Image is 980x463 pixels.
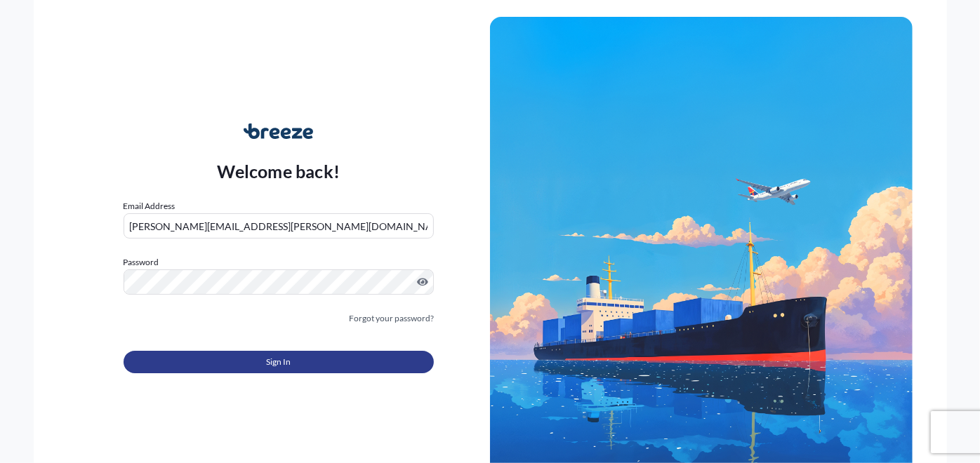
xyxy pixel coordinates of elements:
button: Show password [417,276,428,288]
label: Password [124,255,435,269]
label: Email Address [124,199,176,213]
a: Forgot your password? [349,311,434,326]
span: Sign In [266,355,291,369]
input: example@gmail.com [124,213,435,239]
p: Welcome back! [217,160,340,182]
button: Sign In [124,351,435,373]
